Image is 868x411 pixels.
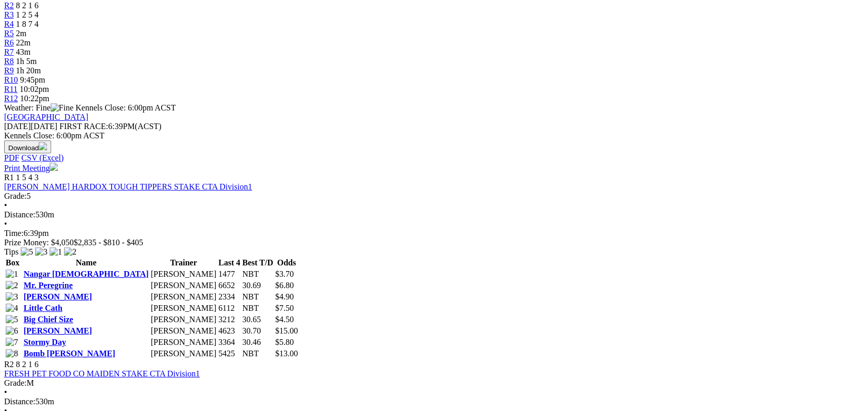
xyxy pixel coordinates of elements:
[4,10,14,19] a: R3
[20,85,49,93] span: 10:02pm
[16,29,26,38] span: 2m
[275,270,294,278] span: $3.70
[4,48,14,56] a: R7
[23,258,149,268] th: Name
[4,397,864,406] div: 530m
[4,164,58,172] a: Print Meeting
[4,29,14,38] a: R5
[4,94,18,103] a: R12
[4,397,35,406] span: Distance:
[242,292,274,302] td: NBT
[59,122,108,131] span: FIRST RACE:
[4,122,57,131] span: [DATE]
[6,315,18,324] img: 5
[275,338,294,346] span: $5.80
[24,315,73,324] a: Big Chief Size
[242,314,274,325] td: 30.65
[6,349,18,358] img: 8
[218,314,241,325] td: 3212
[20,94,50,103] span: 10:22pm
[218,326,241,336] td: 4623
[242,280,274,291] td: 30.69
[218,269,241,279] td: 1477
[218,337,241,347] td: 3364
[242,269,274,279] td: NBT
[4,369,200,378] a: FRESH PET FOOD CO MAIDEN STAKE CTA Division1
[4,201,7,210] span: •
[242,326,274,336] td: 30.70
[4,219,7,228] span: •
[150,280,217,291] td: [PERSON_NAME]
[4,1,14,10] a: R2
[16,173,39,182] span: 1 5 4 3
[50,163,58,171] img: printer.svg
[4,20,14,28] a: R4
[39,142,47,150] img: download.svg
[4,153,864,163] div: Download
[150,258,217,268] th: Trainer
[4,103,75,112] span: Weather: Fine
[20,75,45,84] span: 9:45pm
[4,247,19,256] span: Tips
[4,192,864,201] div: 5
[242,337,274,347] td: 30.46
[150,314,217,325] td: [PERSON_NAME]
[218,280,241,291] td: 6652
[24,338,66,346] a: Stormy Day
[4,192,27,200] span: Grade:
[150,292,217,302] td: [PERSON_NAME]
[275,292,294,301] span: $4.90
[4,140,51,153] button: Download
[16,38,30,47] span: 22m
[4,38,14,47] a: R6
[35,247,48,257] img: 3
[4,388,7,397] span: •
[24,281,73,290] a: Mr. Peregrine
[4,113,88,121] a: [GEOGRAPHIC_DATA]
[218,258,241,268] th: Last 4
[4,210,35,219] span: Distance:
[275,258,298,268] th: Odds
[4,122,31,131] span: [DATE]
[4,360,14,369] span: R2
[4,238,864,247] div: Prize Money: $4,050
[16,66,41,75] span: 1h 20m
[51,103,73,113] img: Fine
[59,122,162,131] span: 6:39PM(ACST)
[4,378,27,387] span: Grade:
[21,247,33,257] img: 5
[24,270,149,278] a: Nangar [DEMOGRAPHIC_DATA]
[24,292,92,301] a: [PERSON_NAME]
[4,131,864,140] div: Kennels Close: 6:00pm ACST
[4,75,18,84] a: R10
[4,182,252,191] a: [PERSON_NAME] HARDOX TOUGH TIPPERS STAKE CTA Division1
[242,349,274,359] td: NBT
[4,57,14,66] a: R8
[4,85,18,93] span: R11
[6,326,18,336] img: 6
[50,247,62,257] img: 1
[4,66,14,75] span: R9
[6,270,18,279] img: 1
[218,292,241,302] td: 2334
[4,229,24,238] span: Time:
[218,349,241,359] td: 5425
[16,20,39,28] span: 1 8 7 4
[4,153,19,162] a: PDF
[275,281,294,290] span: $6.80
[74,238,144,247] span: $2,835 - $810 - $405
[16,57,37,66] span: 1h 5m
[6,281,18,290] img: 2
[75,103,176,112] span: Kennels Close: 6:00pm ACST
[275,349,298,358] span: $13.00
[275,326,298,335] span: $15.00
[24,326,92,335] a: [PERSON_NAME]
[4,210,864,219] div: 530m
